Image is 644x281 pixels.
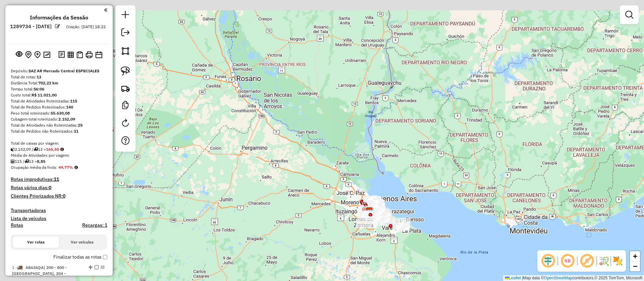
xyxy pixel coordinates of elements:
[11,116,107,122] div: Cubagem total roteirizado:
[38,80,58,85] strong: 702,22 km
[11,98,107,104] div: Total de Atividades Roteirizadas:
[75,50,84,60] button: Visualizar Romaneio
[368,201,384,207] div: Atividade não roteirizada - AMJ 840 S.A.
[559,253,576,269] span: Ocultar NR
[13,236,59,248] button: Ver rotas
[633,252,637,260] span: +
[58,117,75,122] strong: 2.152,09
[359,211,376,218] div: Atividade não roteirizada - CENTRAL DE RESTAURANTES SRL
[11,222,23,228] a: Rotas
[74,165,78,169] em: Média calculada utilizando a maior ocupação (%Peso ou %Cubagem) de cada rota da sessão. Rotas cro...
[37,159,45,164] strong: 8,85
[522,276,523,280] span: |
[42,50,52,59] button: Otimizar todas as rotas
[11,147,15,151] i: Cubagem total roteirizado
[119,8,132,23] a: Nova sessão e pesquisa
[121,46,130,56] img: Selecionar atividades - polígono
[11,208,107,213] h4: Transportadoras
[374,209,391,216] div: Atividade não roteirizada - NAI INTERNACIONAL
[51,111,70,116] strong: 55.630,08
[74,129,78,134] strong: 31
[623,8,636,21] a: Exibir filtros
[119,116,132,131] a: Reroteirizar Sessão
[49,185,51,191] strong: 0
[503,275,644,281] div: Map data © contributors,© 2025 TomTom, Microsoft
[24,159,29,163] i: Total de rotas
[63,24,108,30] div: Criação: [DATE] 18:22
[33,50,42,60] button: Adicionar Atividades
[78,123,83,128] strong: 25
[544,276,573,280] a: OpenStreetMap
[540,253,556,269] span: Ocultar deslocamento
[357,216,374,223] div: Atividade não roteirizada - MIS RESTO
[375,210,392,216] div: Atividade não roteirizada - CENTRAL DE RESTAURANTES
[11,80,107,86] div: Distância Total:
[598,256,609,266] img: Fluxo de ruas
[368,202,385,209] div: Atividade não roteirizada - ERD GASTRO S.A.
[11,158,107,164] div: 115 / 13 =
[46,147,59,152] strong: 165,55
[368,201,385,208] div: Atividade não roteirizada - PETRONA PASTRY S. A.
[101,265,105,269] em: Opções
[11,165,57,170] span: Ocupação média da frota:
[11,193,107,199] h4: Clientes Priorizados NR:
[57,50,66,60] button: Logs desbloquear sessão
[11,159,15,163] i: Total de Atividades
[25,265,44,270] span: AB636QA
[11,177,107,182] h4: Rotas improdutivas:
[29,68,99,73] strong: SAZ AR Mercado Central ESPECIALES
[11,185,107,191] h4: Rotas vários dias:
[121,66,130,76] img: Selecionar atividades - laço
[66,50,75,59] button: Visualizar relatório de Roteirização
[53,254,107,261] label: Finalizar todas as rotas
[579,253,595,269] span: Exibir rótulo
[372,208,389,214] div: Atividade não roteirizada - ARIZONA HARBOUR SA
[356,221,373,228] div: Atividade não roteirizada - SHOPING LOS NOGALES
[55,24,60,29] em: Alterar nome da sessão
[612,256,623,266] img: Exibir/Ocultar setores
[32,92,57,97] strong: R$ 11.021,00
[119,26,132,41] a: Exportar sessão
[119,98,132,114] a: Criar modelo
[11,86,107,92] div: Tempo total:
[11,152,107,158] div: Média de Atividades por viagem:
[11,216,107,221] h4: Lista de veículos
[58,165,73,170] strong: 49,77%
[11,122,107,128] div: Total de Atividades não Roteirizadas:
[11,74,107,80] div: Total de rotas:
[11,68,107,74] div: Depósito:
[373,211,389,218] div: Atividade não roteirizada - FAS-FOO SRL
[633,262,637,270] span: −
[364,197,381,204] div: Atividade não roteirizada - STEAKS & HORSES S.A.
[30,14,88,21] h4: Informações da Sessão
[63,193,65,199] strong: 0
[630,261,640,271] a: Zoom out
[10,23,52,29] h6: 1289734 - [DATE]
[94,50,104,60] button: Disponibilidade de veículos
[104,6,107,14] a: Clique aqui para minimizar o painel
[368,201,384,208] div: Atividade não roteirizada - ALICIA 1050 SA
[54,176,59,182] strong: 11
[11,110,107,116] div: Peso total roteirizado:
[365,207,374,216] img: SAZ AR Mercado Central ESPECIALES
[59,236,105,248] button: Ver veículos
[121,84,130,93] img: Criar rota
[66,104,73,110] strong: 140
[34,147,38,151] i: Total de rotas
[37,74,41,79] strong: 13
[368,202,385,208] div: Atividade não roteirizada - ADMINISTRACION HOTELERA CONO SUR S.A.
[11,92,107,98] div: Custo total:
[89,265,93,269] em: Alterar sequência das rotas
[11,128,107,134] div: Total de Pedidos não Roteirizados:
[366,200,383,207] div: Atividade não roteirizada - DELCAB EVENTOS Y CATERING S R L
[103,255,107,259] input: Finalizar todas as rotas
[60,147,64,151] i: Meta Caixas/viagem: 457,04 Diferença: -291,49
[84,50,94,60] button: Imprimir Rotas
[365,197,381,204] div: Atividade não roteirizada - FB LINEAS AEREAS S.A.
[11,140,107,146] div: Total de caixas por viagem:
[11,104,107,110] div: Total de Pedidos Roteirizados:
[505,276,521,280] a: Leaflet
[11,146,107,152] div: 2.152,09 / 13 =
[70,98,77,103] strong: 115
